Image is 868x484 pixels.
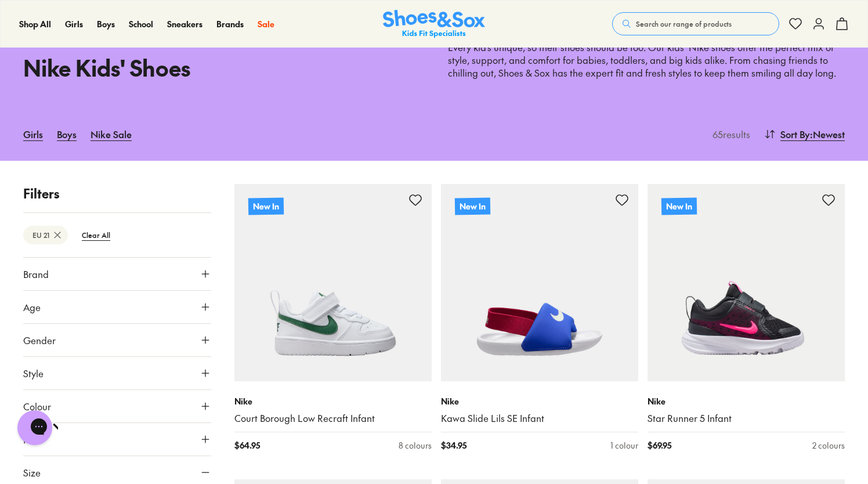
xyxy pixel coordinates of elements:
span: Shop All [19,18,51,30]
span: Colour [23,399,51,413]
a: Court Borough Low Recraft Infant [234,412,432,425]
a: Sale [258,18,274,30]
span: Age [23,300,41,314]
span: School [129,18,153,30]
p: New In [661,197,697,215]
btn: Clear All [73,225,120,245]
span: Sort By [780,127,810,141]
button: Search our range of products [612,12,779,35]
div: 2 colours [812,439,845,452]
a: Shoes & Sox [383,10,485,38]
p: Every kid’s unique, so their shoes should be too. Our kids’ Nike shoes offer the perfect mix of s... [448,41,845,80]
img: SNS_Logo_Responsive.svg [383,10,485,38]
a: School [129,18,153,30]
p: New In [248,197,284,215]
span: : Newest [810,127,845,141]
span: Style [23,366,44,380]
button: Brand [23,258,211,290]
span: $ 69.95 [648,439,671,452]
p: New In [455,197,490,215]
a: New In [441,184,638,381]
button: Colour [23,390,211,422]
h1: Nike Kids' Shoes [23,51,420,84]
a: Kawa Slide Lils SE Infant [441,412,638,425]
a: Boys [57,121,77,147]
span: Boys [97,18,115,30]
span: Brands [216,18,244,30]
p: 65 results [708,127,750,141]
span: Gender [23,333,56,347]
div: 8 colours [399,439,432,452]
a: Sneakers [167,18,202,30]
span: Sneakers [167,18,202,30]
p: Nike [234,395,432,407]
button: Sort By:Newest [764,121,845,147]
span: Girls [65,18,83,30]
p: Nike [441,395,638,407]
a: Star Runner 5 Infant [648,412,845,425]
span: Size [23,465,41,479]
p: Filters [23,184,211,203]
span: $ 34.95 [441,439,466,452]
button: Age [23,291,211,323]
button: Style [23,357,211,389]
span: $ 64.95 [234,439,260,452]
a: Boys [97,18,115,30]
span: Sale [258,18,274,30]
button: Gender [23,324,211,356]
p: Nike [648,395,845,407]
a: Brands [216,18,244,30]
a: Girls [65,18,83,30]
a: Girls [23,121,43,147]
a: Shop All [19,18,51,30]
div: 1 colour [610,439,638,452]
a: Nike Sale [91,121,132,147]
btn: EU 21 [23,226,68,244]
span: Search our range of products [636,19,732,29]
a: New In [648,184,845,381]
button: Price [23,423,211,456]
a: New In [234,184,432,381]
iframe: Gorgias live chat messenger [12,406,58,449]
span: Brand [23,267,49,281]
